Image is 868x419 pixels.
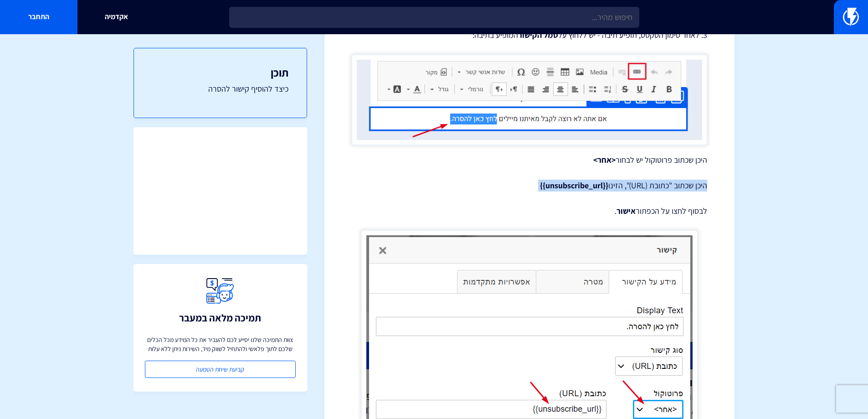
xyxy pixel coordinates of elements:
input: חיפוש מהיר... [229,7,639,28]
h3: תוכן [152,67,288,78]
p: היכן שכתוב פרוטוקול יש לבחור [352,154,707,166]
strong: <אחר> [593,155,616,165]
a: כיצד להוסיף קישור להסרה [152,83,288,95]
strong: אישור [616,206,636,216]
strong: {{unsubscribe_url}} [540,180,608,191]
h3: תמיכה מלאה במעבר [179,312,261,323]
p: לבסוף לחצו על הכפתור . [352,205,707,217]
p: צוות התמיכה שלנו יסייע לכם להעביר את כל המידע מכל הכלים שלכם לתוך פלאשי ולהתחיל לשווק מיד, השירות... [145,335,296,353]
strong: סמל הקישור [518,30,558,40]
p: היכן שכתוב "כתובת (URL)", הזינו [352,180,707,191]
a: קביעת שיחת הטמעה [145,361,296,378]
p: 3. לאחר סימון הטקסט, תופיע תיבה - יש ללחוץ על המופיע בתיבה: [352,29,707,41]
